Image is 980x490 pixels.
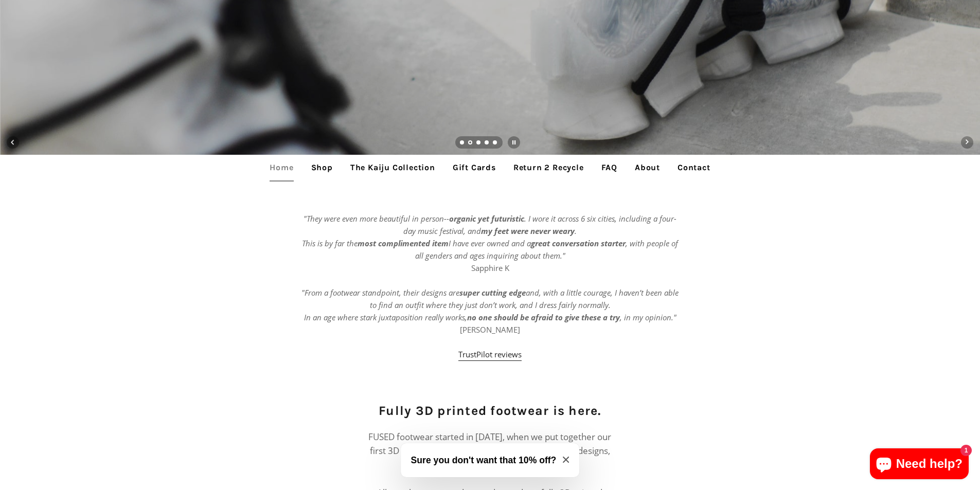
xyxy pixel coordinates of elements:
em: , in my opinion." [620,312,676,322]
inbox-online-store-chat: Shopify online store chat [867,448,972,482]
a: The Kaiju Collection [343,155,443,180]
a: TrustPilot reviews [458,349,522,361]
a: FAQ [594,155,625,180]
strong: my feet were never weary [481,226,575,236]
a: Load slide 1 [460,141,465,146]
button: Previous slide [2,131,24,154]
em: "From a footwear standpoint, their designs are [301,287,459,298]
a: Load slide 5 [493,141,498,146]
em: . I wore it across 6 six cities, including a four-day music festival, and [403,213,676,236]
strong: no one should be afraid to give these a try [467,312,620,322]
a: Contact [670,155,718,180]
strong: super cutting edge [459,287,526,298]
a: About [627,155,668,180]
strong: most complimented item [358,238,449,248]
a: Slide 2, current [468,141,473,146]
a: Gift Cards [445,155,504,180]
em: "They were even more beautiful in person-- [304,213,449,224]
em: I have ever owned and a [449,238,531,248]
strong: great conversation starter [531,238,626,248]
button: Next slide [956,131,978,154]
a: Home [262,155,301,180]
h2: Fully 3D printed footwear is here. [366,402,614,420]
a: Load slide 3 [476,141,482,146]
em: and, with a little courage, I haven’t been able to find an outfit where they just don’t work, and... [304,287,679,322]
a: Return 2 Recycle [506,155,592,180]
a: Load slide 4 [485,141,490,146]
strong: organic yet futuristic [449,213,524,224]
button: Pause slideshow [503,131,525,154]
p: Sapphire K [PERSON_NAME] [300,212,681,360]
a: Shop [304,155,341,180]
